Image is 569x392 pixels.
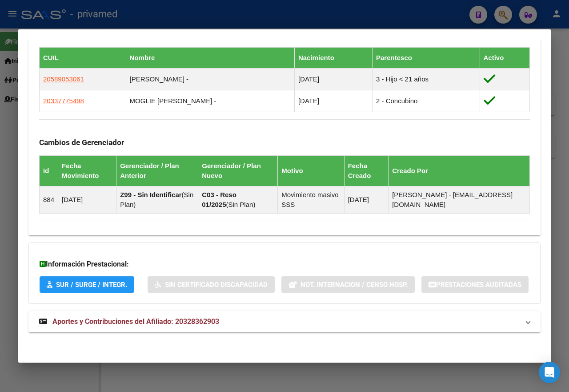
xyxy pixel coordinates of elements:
strong: C03 - Reso 01/2025 [202,191,236,208]
strong: Z99 - Sin Identificar [120,191,181,198]
button: SUR / SURGE / INTEGR. [40,276,134,293]
span: 20337775498 [43,97,84,105]
td: MOGLIE [PERSON_NAME] - [126,90,294,112]
div: Open Intercom Messenger [539,362,560,383]
td: [PERSON_NAME] - [126,69,294,90]
th: Parentesco [373,48,480,69]
button: Not. Internacion / Censo Hosp. [281,276,415,293]
th: Motivo [278,155,344,186]
td: Movimiento masivo SSS [278,186,344,213]
td: [DATE] [294,90,372,112]
td: [DATE] [344,186,389,213]
span: Not. Internacion / Censo Hosp. [301,281,408,289]
button: Sin Certificado Discapacidad [148,276,275,293]
th: Gerenciador / Plan Anterior [116,155,198,186]
span: Sin Plan [120,191,193,208]
span: Prestaciones Auditadas [436,281,521,289]
th: Id [40,155,58,186]
td: [DATE] [58,186,116,213]
td: 3 - Hijo < 21 años [373,69,480,90]
h3: Cambios de Gerenciador [39,137,530,147]
span: 20589053061 [43,75,84,83]
td: [DATE] [294,69,372,90]
th: CUIL [40,48,126,69]
span: Aportes y Contribuciones del Afiliado: 20328362903 [52,317,219,326]
th: Creado Por [389,155,530,186]
th: Nacimiento [294,48,372,69]
td: 2 - Concubino [373,90,480,112]
th: Nombre [126,48,294,69]
span: Sin Plan [228,201,253,208]
td: 884 [40,186,58,213]
h3: Información Prestacional: [40,259,529,270]
button: Prestaciones Auditadas [421,276,529,293]
th: Fecha Movimiento [58,155,116,186]
span: SUR / SURGE / INTEGR. [56,281,127,289]
td: [PERSON_NAME] - [EMAIL_ADDRESS][DOMAIN_NAME] [389,186,530,213]
th: Activo [480,48,529,69]
mat-expansion-panel-header: Aportes y Contribuciones del Afiliado: 20328362903 [28,311,541,332]
span: Sin Certificado Discapacidad [165,281,268,289]
td: ( ) [198,186,278,213]
td: ( ) [116,186,198,213]
th: Gerenciador / Plan Nuevo [198,155,278,186]
th: Fecha Creado [344,155,389,186]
